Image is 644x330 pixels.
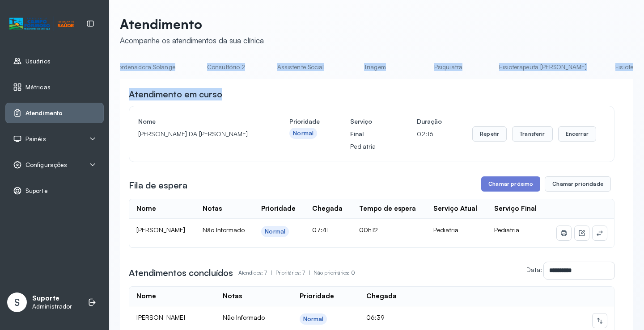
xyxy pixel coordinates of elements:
a: Fisioterapeuta [PERSON_NAME] [490,60,596,75]
a: Triagem [343,60,406,75]
span: [PERSON_NAME] [136,226,185,234]
h4: Nome [138,115,259,128]
span: Pediatria [494,226,519,234]
div: Acompanhe os atendimentos da sua clínica [120,36,264,45]
div: Nome [136,292,156,301]
label: Data: [526,266,542,273]
a: Consultório 2 [195,60,258,75]
h4: Serviço Final [350,115,386,140]
p: [PERSON_NAME] DA [PERSON_NAME] [138,128,259,140]
div: Notas [223,292,242,301]
span: 00h12 [359,226,378,234]
span: Atendimento [25,109,63,117]
button: Chamar prioridade [545,176,611,192]
h4: Duração [417,115,442,128]
p: 02:16 [417,128,442,140]
span: Não Informado [223,313,265,321]
div: Pediatria [433,226,480,234]
h3: Atendimento em curso [129,88,222,100]
p: Atendimento [120,16,264,32]
span: Usuários [25,58,51,65]
button: Chamar próximo [481,176,540,192]
div: Chegada [366,292,397,301]
p: Prioritários: 7 [275,267,314,279]
a: Coordenadora Solange [101,60,184,75]
div: Chegada [312,205,343,213]
div: Serviço Atual [433,205,477,213]
span: Não Informado [203,226,245,234]
div: Nome [136,205,156,213]
span: | [271,269,272,276]
div: Tempo de espera [359,205,416,213]
a: Psiquiatra [417,60,479,75]
span: Painéis [25,135,46,143]
div: Normal [265,228,285,235]
div: Normal [293,129,314,137]
div: Prioridade [261,205,296,213]
span: Métricas [25,84,51,91]
span: Configurações [25,161,67,169]
img: Logotipo do estabelecimento [9,17,74,31]
span: [PERSON_NAME] [136,313,185,321]
span: 07:41 [312,226,329,234]
span: Suporte [25,187,48,195]
div: Notas [203,205,222,213]
a: Assistente Social [268,60,333,75]
button: Encerrar [558,126,596,142]
span: | [309,269,310,276]
div: Normal [303,315,324,323]
a: Atendimento [13,109,96,117]
h3: Fila de espera [129,179,187,192]
button: Repetir [472,126,507,142]
div: Prioridade [300,292,334,301]
div: Serviço Final [494,205,537,213]
p: Pediatria [350,140,386,153]
a: Métricas [13,83,96,92]
span: 06:39 [366,313,385,321]
a: Usuários [13,57,96,66]
h3: Atendimentos concluídos [129,267,233,279]
button: Transferir [512,126,553,142]
p: Não prioritários: 0 [314,267,355,279]
p: Suporte [32,294,72,303]
p: Administrador [32,303,72,310]
p: Atendidos: 7 [238,267,275,279]
h4: Prioridade [289,115,320,128]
